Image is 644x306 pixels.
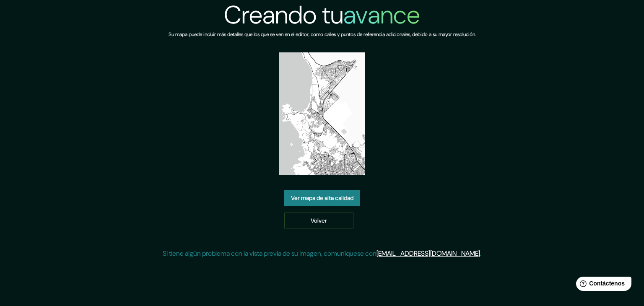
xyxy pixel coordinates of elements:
[480,249,481,258] font: .
[284,213,353,228] a: Volver
[569,273,635,297] iframe: Lanzador de widgets de ayuda
[163,249,377,258] font: Si tiene algún problema con la vista previa de su imagen, comuníquese con
[279,52,366,175] img: vista previa del mapa creado
[284,190,360,206] a: Ver mapa de alta calidad
[169,31,476,38] font: Su mapa puede incluir más detalles que los que se ven en el editor, como calles y puntos de refer...
[311,217,327,224] font: Volver
[377,249,480,258] a: [EMAIL_ADDRESS][DOMAIN_NAME]
[291,194,353,202] font: Ver mapa de alta calidad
